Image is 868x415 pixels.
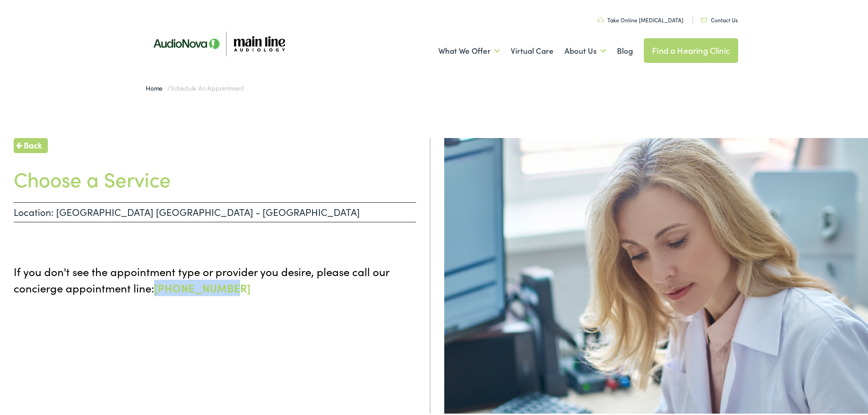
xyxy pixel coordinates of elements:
[438,32,500,66] a: What We Offer
[597,14,683,22] a: Take Online [MEDICAL_DATA]
[701,14,738,22] a: Contact Us
[146,82,167,91] a: Home
[14,261,416,294] p: If you don't see the appointment type or provider you desire, please call our concierge appointme...
[154,278,251,293] a: [PHONE_NUMBER]
[170,82,244,91] span: Schedule an Appointment
[14,200,416,220] p: Location: [GEOGRAPHIC_DATA] [GEOGRAPHIC_DATA] - [GEOGRAPHIC_DATA]
[565,32,606,66] a: About Us
[597,15,604,21] img: utility icon
[644,36,738,61] a: Find a Hearing Clinic
[14,165,416,189] h1: Choose a Service
[701,16,707,20] img: utility icon
[24,137,42,149] span: Back
[146,82,244,91] span: /
[617,32,633,66] a: Blog
[14,136,48,151] a: Back
[511,32,554,66] a: Virtual Care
